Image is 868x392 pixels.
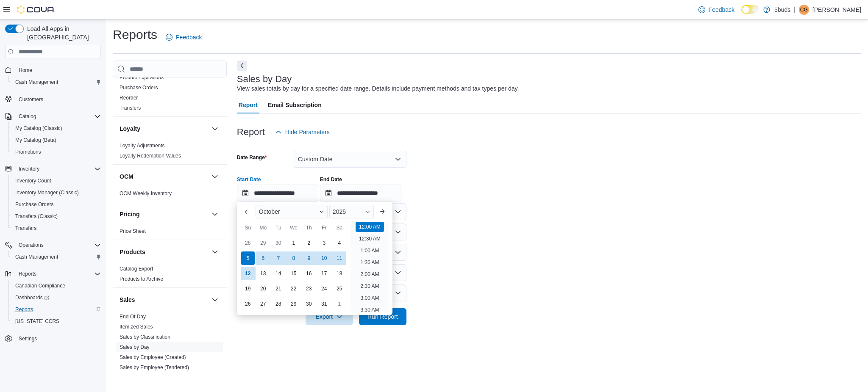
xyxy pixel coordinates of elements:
[241,221,255,235] div: Su
[333,236,346,250] div: day-4
[357,257,382,268] li: 1:30 AM
[287,236,300,250] div: day-1
[12,211,61,221] a: Transfers (Classic)
[241,236,255,250] div: day-28
[120,334,170,340] a: Sales by Classification
[272,297,285,311] div: day-28
[120,172,134,181] h3: OCM
[120,364,189,370] a: Sales by Employee (Tendered)
[15,306,33,313] span: Reports
[120,228,146,235] span: Price Sheet
[120,210,208,218] button: Pricing
[317,297,331,311] div: day-31
[351,222,389,312] ul: Time
[113,226,227,240] div: Pricing
[240,205,254,218] button: Previous Month
[12,77,101,87] span: Cash Management
[210,124,220,134] button: Loyalty
[2,63,104,76] button: Home
[120,94,138,101] span: Reorder
[5,60,101,367] nav: Complex example
[317,236,331,250] div: day-3
[333,267,346,280] div: day-18
[15,125,62,132] span: My Catalog (Classic)
[120,324,153,330] a: Itemized Sales
[333,221,346,235] div: Sa
[333,297,346,311] div: day-1
[15,164,43,174] button: Inventory
[12,199,101,210] span: Purchase Orders
[359,308,406,325] button: Run Report
[8,146,104,158] button: Promotions
[120,354,186,361] span: Sales by Employee (Created)
[287,267,300,280] div: day-15
[320,185,401,202] input: Press the down key to open a popover containing a calendar.
[15,269,40,279] button: Reports
[12,176,101,186] span: Inventory Count
[357,269,382,279] li: 2:00 AM
[120,124,140,133] h3: Loyalty
[15,94,101,105] span: Customers
[15,334,40,344] a: Settings
[120,276,163,282] span: Products to Archive
[12,223,40,233] a: Transfers
[333,208,346,215] span: 2025
[113,188,227,202] div: OCM
[15,189,79,196] span: Inventory Manager (Classic)
[120,344,150,351] span: Sales by Day
[272,124,333,141] button: Hide Parameters
[12,316,101,326] span: Washington CCRS
[256,267,270,280] div: day-13
[357,246,382,256] li: 1:00 AM
[15,318,59,325] span: [US_STATE] CCRS
[162,29,205,46] a: Feedback
[120,266,153,272] a: Catalog Export
[12,293,101,303] span: Dashboards
[120,75,164,80] a: Product Expirations
[113,26,157,43] h1: Reports
[120,248,145,256] h3: Products
[15,269,101,279] span: Reports
[15,333,101,344] span: Settings
[12,176,55,186] a: Inventory Count
[120,265,153,272] span: Catalog Export
[741,5,759,14] input: Dark Mode
[237,154,267,161] label: Date Range
[19,67,32,74] span: Home
[113,264,227,287] div: Products
[241,282,255,295] div: day-19
[176,33,202,41] span: Feedback
[12,135,101,145] span: My Catalog (Beta)
[210,171,220,182] button: OCM
[695,1,738,18] a: Feedback
[812,5,861,15] p: [PERSON_NAME]
[19,242,44,248] span: Operations
[272,251,285,265] div: day-7
[256,236,270,250] div: day-29
[12,135,60,145] a: My Catalog (Beta)
[15,65,36,75] a: Home
[120,314,146,320] a: End Of Day
[12,293,53,303] a: Dashboards
[120,85,158,91] a: Purchase Orders
[237,84,519,93] div: View sales totals by day for a specified date range. Details include payment methods and tax type...
[12,281,101,291] span: Canadian Compliance
[237,176,261,183] label: Start Date
[15,111,101,121] span: Catalog
[15,282,65,289] span: Canadian Compliance
[12,123,101,133] span: My Catalog (Classic)
[241,297,255,311] div: day-26
[19,113,36,120] span: Catalog
[12,211,101,221] span: Transfers (Classic)
[120,334,170,340] span: Sales by Classification
[8,76,104,88] button: Cash Management
[302,221,316,235] div: Th
[120,313,146,320] span: End Of Day
[12,188,101,198] span: Inventory Manager (Classic)
[2,110,104,122] button: Catalog
[302,236,316,250] div: day-2
[120,105,141,111] span: Transfers
[210,209,220,219] button: Pricing
[15,64,101,75] span: Home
